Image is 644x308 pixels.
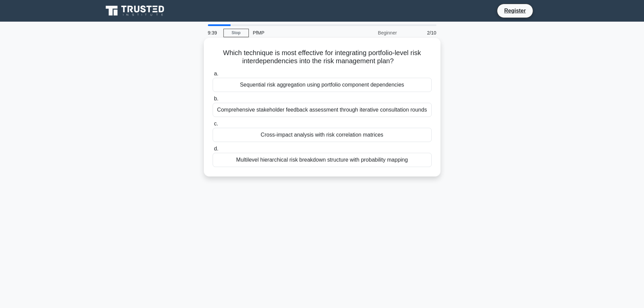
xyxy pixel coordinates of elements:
[204,26,223,40] div: 9:39
[214,146,218,151] span: d.
[213,78,432,92] div: Sequential risk aggregation using portfolio component dependencies
[401,26,440,40] div: 2/10
[213,153,432,167] div: Multilevel hierarchical risk breakdown structure with probability mapping
[213,103,432,117] div: Comprehensive stakeholder feedback assessment through iterative consultation rounds
[223,29,249,37] a: Stop
[342,26,401,40] div: Beginner
[500,6,530,15] a: Register
[249,26,342,40] div: PfMP
[214,96,218,101] span: b.
[214,121,218,126] span: c.
[214,71,218,76] span: a.
[212,49,432,66] h5: Which technique is most effective for integrating portfolio-level risk interdependencies into the...
[213,128,432,142] div: Cross-impact analysis with risk correlation matrices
